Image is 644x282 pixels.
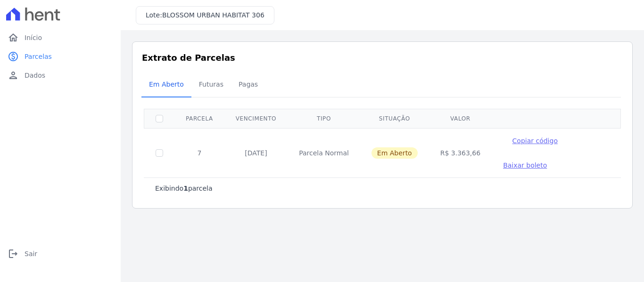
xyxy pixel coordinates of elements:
h3: Lote: [146,10,264,20]
span: Sair [25,249,37,258]
span: Dados [25,71,45,80]
a: personDados [4,66,117,85]
p: Exibindo parcela [155,184,213,193]
span: Parcelas [25,52,52,61]
span: Copiar código [512,137,558,145]
th: Situação [360,109,429,128]
i: home [8,32,19,43]
a: Pagas [231,73,265,97]
th: Tipo [288,109,360,128]
td: Parcela Normal [288,128,360,177]
span: Em Aberto [143,75,190,94]
span: Baixar boleto [503,161,547,169]
th: Parcela [174,109,224,128]
a: logoutSair [4,244,117,263]
span: BLOSSOM URBAN HABITAT 306 [162,11,264,19]
th: Vencimento [224,109,288,128]
span: Em Aberto [372,147,418,159]
button: Copiar código [503,136,567,145]
th: Valor [429,109,492,128]
a: homeInício [4,28,117,47]
span: Futuras [193,75,229,94]
i: paid [8,51,19,62]
td: 7 [174,128,224,177]
a: paidParcelas [4,47,117,66]
i: logout [8,248,19,259]
span: Pagas [233,75,264,94]
b: 1 [183,185,188,192]
h3: Extrato de Parcelas [142,51,623,64]
a: Baixar boleto [503,161,547,170]
i: person [8,70,19,81]
a: Em Aberto [141,73,191,97]
td: [DATE] [224,128,288,177]
a: Futuras [191,73,231,97]
span: Início [25,33,42,42]
td: R$ 3.363,66 [429,128,492,177]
